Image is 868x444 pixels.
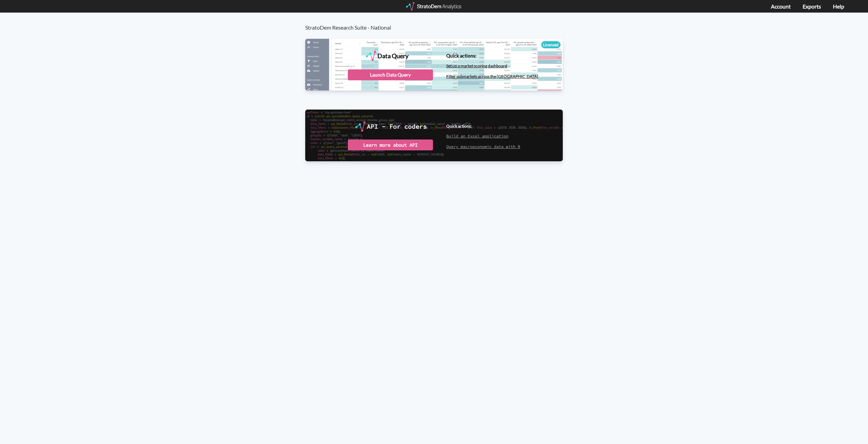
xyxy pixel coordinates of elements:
a: Build an Excel application [446,133,508,138]
h4: Quick actions: [446,53,538,58]
a: Help [833,3,844,10]
a: Query macroeconomic data with R [446,144,520,149]
a: Filter submarkets across the [GEOGRAPHIC_DATA] [446,74,538,79]
h4: Quick actions: [446,124,520,128]
div: Learn more about API [348,139,433,150]
a: Account [771,3,791,10]
div: Data Query [377,51,408,61]
a: Exports [803,3,821,10]
div: API - For coders [367,121,427,132]
a: Set up a market scoring dashboard [446,63,507,68]
h3: StratoDem Research Suite - National [305,13,570,31]
div: Licensed [541,41,560,48]
div: Launch Data Query [348,69,433,80]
